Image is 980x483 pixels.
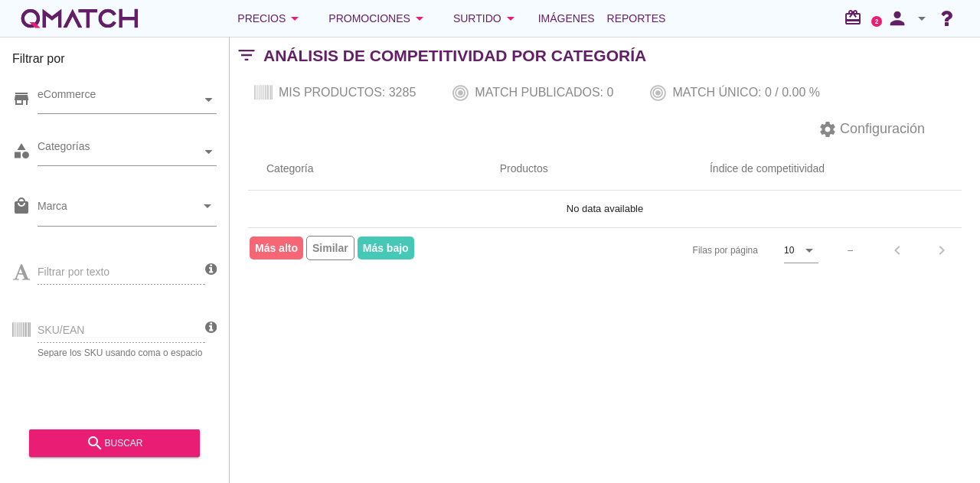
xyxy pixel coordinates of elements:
h3: Filtrar por [12,50,217,74]
span: Imágenes [538,9,595,28]
button: buscar [29,429,200,457]
a: 2 [871,16,882,27]
div: Filas por página [540,228,819,273]
i: filter_list [230,55,263,56]
i: arrow_drop_down [286,9,304,28]
div: – [848,243,853,257]
i: arrow_drop_down [501,9,520,28]
i: arrow_drop_down [410,9,429,28]
span: Configuración [837,119,925,139]
i: arrow_drop_down [800,241,818,259]
div: Surtido [453,9,520,28]
span: Reportes [607,9,666,28]
text: 2 [875,18,879,24]
a: white-qmatch-logo [18,3,141,34]
th: Índice de competitividad: Not sorted. [573,148,962,191]
th: Productos: Not sorted. [482,148,573,191]
div: 10 [784,243,794,257]
i: store [12,90,31,108]
th: Categoría: Not sorted. [248,148,482,191]
a: Reportes [601,3,672,34]
a: Imágenes [532,3,601,34]
button: Promociones [316,3,441,34]
i: search [86,434,104,452]
i: arrow_drop_down [198,197,217,215]
i: local_mall [12,197,31,215]
button: Configuración [806,116,937,143]
td: No data available [248,191,962,227]
span: Similar [306,236,354,260]
div: Precios [237,9,304,28]
h2: Análisis de competitividad por Categoría [263,44,646,68]
i: category [12,142,31,160]
button: Precios [225,3,316,34]
i: person [882,8,913,29]
i: arrow_drop_down [913,9,931,28]
i: settings [818,120,837,139]
i: redeem [844,8,868,27]
div: Promociones [328,9,429,28]
span: Más alto [250,237,303,259]
button: Surtido [441,3,532,34]
div: buscar [41,434,188,452]
span: Más bajo [358,237,414,259]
